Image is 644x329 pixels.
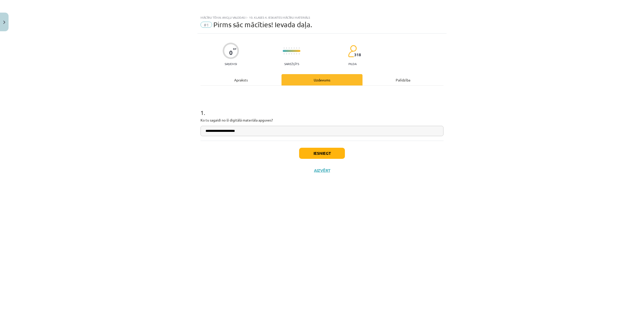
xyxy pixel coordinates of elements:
p: Saņemsi [223,62,239,66]
p: pilda [348,62,356,66]
div: Mācību tēma: Angļu valodas i - 10. klases 4. ieskaites mācību materiāls [200,16,444,19]
img: icon-short-line-57e1e144782c952c97e751825c79c345078a6d821885a25fce030b3d8c18986b.svg [291,53,292,54]
img: icon-short-line-57e1e144782c952c97e751825c79c345078a6d821885a25fce030b3d8c18986b.svg [299,47,299,49]
span: 318 [354,52,361,57]
div: Palīdzība [363,74,444,85]
img: icon-short-line-57e1e144782c952c97e751825c79c345078a6d821885a25fce030b3d8c18986b.svg [294,53,294,54]
img: icon-short-line-57e1e144782c952c97e751825c79c345078a6d821885a25fce030b3d8c18986b.svg [296,53,297,54]
div: Apraksts [200,74,281,85]
img: icon-close-lesson-0947bae3869378f0d4975bcd49f059093ad1ed9edebbc8119c70593378902aed.svg [3,21,5,24]
h1: 1 . [200,100,444,116]
img: icon-short-line-57e1e144782c952c97e751825c79c345078a6d821885a25fce030b3d8c18986b.svg [286,53,287,54]
img: icon-short-line-57e1e144782c952c97e751825c79c345078a6d821885a25fce030b3d8c18986b.svg [291,47,292,49]
div: 0 [229,49,233,56]
span: Pirms sāc mācīties! Ievada daļa. [213,20,312,29]
img: icon-short-line-57e1e144782c952c97e751825c79c345078a6d821885a25fce030b3d8c18986b.svg [286,47,287,49]
img: icon-short-line-57e1e144782c952c97e751825c79c345078a6d821885a25fce030b3d8c18986b.svg [284,47,284,49]
span: #1 [200,22,212,28]
img: icon-short-line-57e1e144782c952c97e751825c79c345078a6d821885a25fce030b3d8c18986b.svg [294,47,294,49]
button: Iesniegt [299,148,345,159]
img: icon-short-line-57e1e144782c952c97e751825c79c345078a6d821885a25fce030b3d8c18986b.svg [296,47,297,49]
div: Uzdevums [281,74,363,85]
p: Ko tu sagaidi no šī digitālā materiāla apguves? [200,117,444,123]
img: icon-short-line-57e1e144782c952c97e751825c79c345078a6d821885a25fce030b3d8c18986b.svg [289,53,289,54]
p: Sarežģīts [284,62,299,66]
img: icon-short-line-57e1e144782c952c97e751825c79c345078a6d821885a25fce030b3d8c18986b.svg [299,53,299,54]
img: students-c634bb4e5e11cddfef0936a35e636f08e4e9abd3cc4e673bd6f9a4125e45ecb1.svg [348,45,357,57]
img: icon-short-line-57e1e144782c952c97e751825c79c345078a6d821885a25fce030b3d8c18986b.svg [289,47,289,49]
span: XP [233,47,236,50]
button: Aizvērt [312,168,332,173]
img: icon-short-line-57e1e144782c952c97e751825c79c345078a6d821885a25fce030b3d8c18986b.svg [284,53,284,54]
